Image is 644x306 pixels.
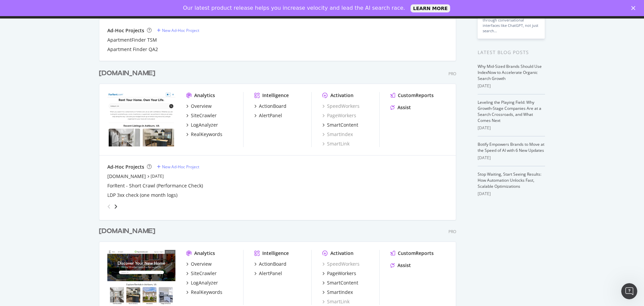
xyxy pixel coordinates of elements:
div: Consumers discover products through conversational interfaces like ChatGPT, not just search… [483,12,540,34]
div: Pro [448,71,456,77]
a: ActionBoard [254,261,286,267]
a: Assist [390,262,411,269]
div: Ad-Hoc Projects [107,27,144,34]
a: [DOMAIN_NAME] [99,226,158,236]
a: [DOMAIN_NAME] [107,173,146,180]
a: New Ad-Hoc Project [157,164,199,170]
div: Our latest product release helps you increase velocity and lead the AI search race. [183,5,405,11]
a: LEARN MORE [411,4,450,12]
div: [DATE] [478,191,545,197]
div: SmartIndex [327,289,353,296]
a: AlertPanel [254,270,282,277]
a: SpeedWorkers [322,103,360,110]
a: SmartLink [322,140,350,147]
a: CustomReports [390,92,434,99]
img: apartments.com [107,250,175,304]
a: Stop Waiting, Start Seeing Results: How Automation Unlocks Fast, Scalable Optimizations [478,171,541,189]
a: Overview [186,261,212,267]
img: forrent.com [107,92,175,146]
div: [DOMAIN_NAME] [99,69,155,78]
div: [DATE] [478,83,545,89]
a: Leveling the Playing Field: Why Growth-Stage Companies Are at a Search Crossroads, and What Comes... [478,99,541,123]
div: [DOMAIN_NAME] [99,226,155,236]
div: RealKeywords [191,131,222,138]
div: LogAnalyzer [191,279,218,286]
div: SiteCrawler [191,112,217,119]
div: angle-right [113,203,118,210]
a: Why Mid-Sized Brands Should Use IndexNow to Accelerate Organic Search Growth [478,63,542,81]
a: SmartContent [322,122,358,128]
a: AlertPanel [254,112,282,119]
div: CustomReports [398,92,434,99]
a: SmartIndex [322,131,353,138]
a: Botify Empowers Brands to Move at the Speed of AI with 6 New Updates [478,141,544,153]
a: SmartLink [322,298,350,305]
a: New Ad-Hoc Project [157,28,199,33]
div: Activation [330,92,354,99]
div: Assist [397,262,411,269]
a: ForRent - Short Crawl (Performance Check) [107,182,203,189]
div: Ad-Hoc Projects [107,164,144,170]
div: SmartContent [327,279,358,286]
div: Analytics [194,92,215,99]
a: LDP 3xx check (one month logs) [107,192,177,199]
a: [DOMAIN_NAME] [99,69,158,78]
div: Intelligence [262,250,289,257]
div: New Ad-Hoc Project [162,164,199,170]
div: Overview [191,261,212,267]
a: ApartmentFinder TSM [107,37,157,43]
div: Overview [191,103,212,110]
div: Pro [448,229,456,234]
a: SmartContent [322,279,358,286]
a: LogAnalyzer [186,122,218,128]
a: SiteCrawler [186,112,217,119]
div: ActionBoard [259,261,286,267]
div: ActionBoard [259,103,286,110]
a: PageWorkers [322,270,356,277]
div: PageWorkers [327,270,356,277]
div: [DATE] [478,125,545,131]
a: SmartIndex [322,289,353,296]
a: CustomReports [390,250,434,257]
iframe: Intercom live chat [621,283,637,299]
a: Assist [390,104,411,111]
a: RealKeywords [186,131,222,138]
div: Analytics [194,250,215,257]
a: SiteCrawler [186,270,217,277]
div: Activation [330,250,354,257]
div: RealKeywords [191,289,222,296]
a: LogAnalyzer [186,279,218,286]
div: AlertPanel [259,270,282,277]
a: SpeedWorkers [322,261,360,267]
div: LogAnalyzer [191,122,218,128]
div: AlertPanel [259,112,282,119]
div: Latest Blog Posts [478,49,545,56]
a: Apartment Finder QA2 [107,46,158,53]
a: PageWorkers [322,112,356,119]
div: [DATE] [478,155,545,161]
div: New Ad-Hoc Project [162,28,199,33]
div: CustomReports [398,250,434,257]
div: Intelligence [262,92,289,99]
a: [DATE] [151,173,164,179]
div: Assist [397,104,411,111]
a: RealKeywords [186,289,222,296]
div: Close [631,6,638,10]
a: ActionBoard [254,103,286,110]
div: angle-left [105,201,113,212]
div: SmartContent [327,122,358,128]
a: Overview [186,103,212,110]
div: SiteCrawler [191,270,217,277]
